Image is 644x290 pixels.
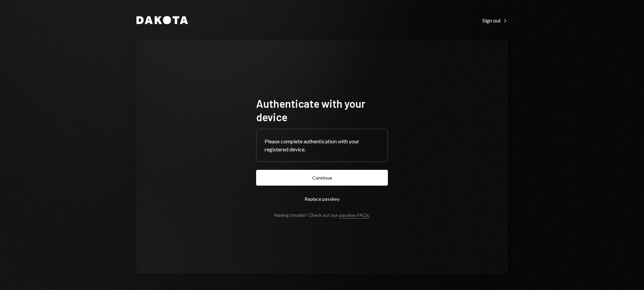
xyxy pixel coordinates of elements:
[265,137,379,153] div: Please complete authentication with your registered device.
[274,212,370,218] div: Having trouble? Check out our .
[482,16,508,24] a: Sign out
[256,97,388,124] h1: Authenticate with your device
[339,212,369,219] a: passkey FAQs
[256,170,388,186] button: Continue
[482,17,508,24] div: Sign out
[256,191,388,207] button: Replace passkey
